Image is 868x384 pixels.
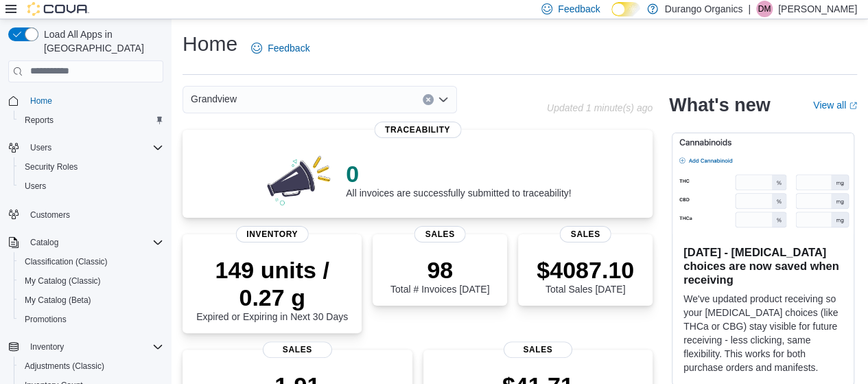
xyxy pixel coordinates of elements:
[19,112,59,128] a: Reports
[14,357,169,376] button: Adjustments (Classic)
[346,160,571,188] p: 0
[235,226,309,242] span: Inventory
[25,361,104,372] span: Adjustments (Classic)
[390,256,489,284] p: 98
[30,341,64,352] span: Inventory
[25,234,64,251] button: Catalog
[19,159,163,175] span: Security Roles
[25,339,163,355] span: Inventory
[25,115,54,126] span: Reports
[19,159,83,175] a: Security Roles
[246,34,315,62] a: Feedback
[748,1,751,17] p: |
[504,341,572,358] span: Sales
[414,226,466,242] span: Sales
[25,139,163,156] span: Users
[25,234,163,251] span: Catalog
[423,94,434,105] button: Clear input
[669,94,770,116] h2: What's new
[25,295,91,306] span: My Catalog (Beta)
[30,237,58,248] span: Catalog
[263,341,331,358] span: Sales
[558,2,600,16] span: Feedback
[611,2,640,16] input: Dark Mode
[683,292,843,374] p: We've updated product receiving so your [MEDICAL_DATA] choices (like THCa or CBG) stay visible fo...
[183,30,237,58] h1: Home
[758,1,771,17] span: DM
[14,291,169,310] button: My Catalog (Beta)
[38,27,163,55] span: Load All Apps in [GEOGRAPHIC_DATA]
[560,226,611,242] span: Sales
[3,233,169,252] button: Catalog
[778,1,857,17] p: [PERSON_NAME]
[25,275,101,286] span: My Catalog (Classic)
[191,91,237,107] span: Grandview
[193,256,351,322] div: Expired or Expiring in Next 30 Days
[19,273,106,289] a: My Catalog (Classic)
[537,256,634,284] p: $4087.10
[25,139,57,156] button: Users
[14,157,169,177] button: Security Roles
[19,358,110,374] a: Adjustments (Classic)
[25,256,108,267] span: Classification (Classic)
[19,292,97,308] a: My Catalog (Beta)
[14,252,169,271] button: Classification (Classic)
[19,358,163,374] span: Adjustments (Classic)
[390,256,489,295] div: Total # Invoices [DATE]
[14,271,169,291] button: My Catalog (Classic)
[683,245,843,286] h3: [DATE] - [MEDICAL_DATA] choices are now saved when receiving
[30,95,52,106] span: Home
[25,207,75,223] a: Customers
[25,205,163,223] span: Customers
[3,204,169,224] button: Customers
[3,337,169,357] button: Inventory
[813,100,857,111] a: View allExternal link
[25,314,67,325] span: Promotions
[19,311,163,328] span: Promotions
[25,93,58,109] a: Home
[346,160,571,199] div: All invoices are successfully submitted to traceability!
[25,161,78,172] span: Security Roles
[30,142,51,153] span: Users
[756,1,773,17] div: Daniel Mendoza
[438,94,449,105] button: Open list of options
[263,152,335,207] img: 0
[19,311,72,328] a: Promotions
[14,310,169,329] button: Promotions
[19,178,51,194] a: Users
[19,112,163,128] span: Reports
[193,256,351,311] p: 149 units / 0.27 g
[14,111,169,130] button: Reports
[849,102,857,110] svg: External link
[537,256,634,295] div: Total Sales [DATE]
[547,102,653,113] p: Updated 1 minute(s) ago
[19,292,163,308] span: My Catalog (Beta)
[30,210,70,221] span: Customers
[25,181,46,192] span: Users
[665,1,743,17] p: Durango Organics
[14,177,169,196] button: Users
[27,2,89,16] img: Cova
[268,41,309,55] span: Feedback
[19,253,163,270] span: Classification (Classic)
[3,91,169,111] button: Home
[374,122,461,138] span: Traceability
[25,92,163,109] span: Home
[3,138,169,157] button: Users
[19,253,113,270] a: Classification (Classic)
[25,339,69,355] button: Inventory
[19,273,163,289] span: My Catalog (Classic)
[19,178,163,194] span: Users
